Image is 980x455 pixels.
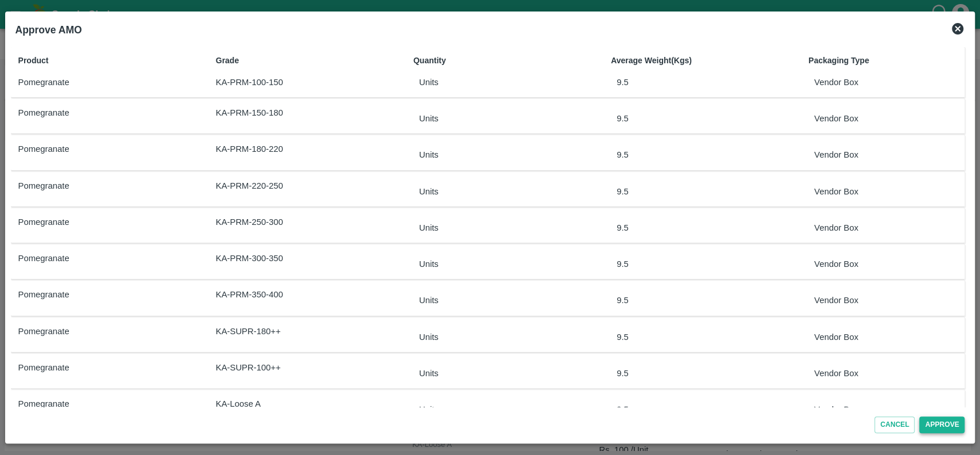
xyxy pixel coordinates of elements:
p: Units [419,367,561,380]
p: Average Weight(Kgs) [611,55,764,67]
p: 9.5 [617,148,758,161]
p: Units [419,258,561,270]
p: KA-PRM-300-350 [216,252,369,265]
p: Units [419,76,561,89]
p: Pomegranate [18,179,172,192]
p: Vendor Box [814,258,956,270]
p: 9.5 [617,367,758,380]
p: KA-PRM-100-150 [216,76,369,89]
p: Quantity [413,55,567,67]
p: KA-PRM-220-250 [216,179,369,192]
p: 9.5 [617,294,758,307]
p: Vendor Box [814,221,956,234]
p: Vendor Box [814,403,956,416]
p: Pomegranate [18,252,172,265]
p: Vendor Box [814,148,956,161]
p: Pomegranate [18,216,172,228]
p: KA-PRM-150-180 [216,106,369,119]
p: KA-Loose A [216,397,369,410]
p: Vendor Box [814,112,956,125]
p: Pomegranate [18,106,172,119]
button: Cancel [874,416,915,433]
button: Approve [919,416,964,433]
p: 9.5 [617,112,758,125]
p: Pomegranate [18,397,172,410]
p: Vendor Box [814,331,956,343]
p: KA-PRM-350-400 [216,288,369,301]
p: KA-SUPR-180++ [216,325,369,338]
p: Units [419,112,561,125]
p: 9.5 [617,331,758,343]
p: 9.5 [617,258,758,270]
p: KA-SUPR-100++ [216,361,369,374]
p: Pomegranate [18,325,172,338]
p: Product [18,55,172,67]
p: KA-PRM-250-300 [216,216,369,228]
p: 9.5 [617,403,758,416]
p: Pomegranate [18,361,172,374]
p: Pomegranate [18,76,172,89]
p: Pomegranate [18,288,172,301]
b: Approve AMO [16,24,82,36]
p: KA-PRM-180-220 [216,143,369,155]
p: Vendor Box [814,76,956,89]
p: 9.5 [617,185,758,198]
p: Units [419,185,561,198]
p: Packaging Type [808,55,962,67]
p: Units [419,294,561,307]
p: Units [419,331,561,343]
p: 9.5 [617,221,758,234]
p: Vendor Box [814,367,956,380]
p: Vendor Box [814,185,956,198]
p: 9.5 [617,76,758,89]
p: Pomegranate [18,143,172,155]
p: Units [419,221,561,234]
p: Units [419,403,561,416]
p: Units [419,148,561,161]
p: Vendor Box [814,294,956,307]
p: Grade [216,55,369,67]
